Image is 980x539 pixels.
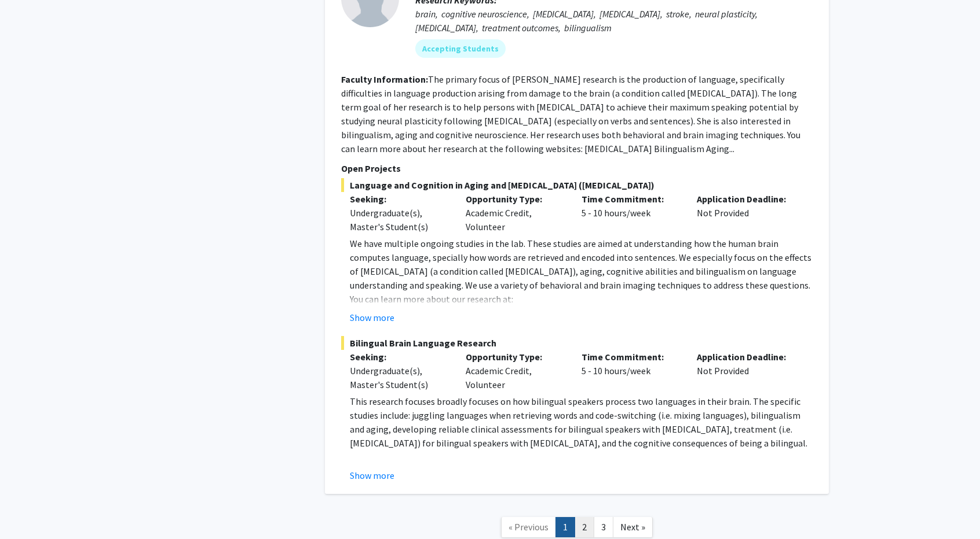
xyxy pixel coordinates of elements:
p: Opportunity Type: [466,192,564,206]
div: brain, cognitive neuroscience, [MEDICAL_DATA], [MEDICAL_DATA], stroke, neural plasticity, [MEDICA... [415,7,813,35]
button: Show more [350,311,394,324]
div: Not Provided [688,350,804,392]
p: This research focuses broadly focuses on how bilingual speakers process two languages in their br... [350,394,813,450]
span: Language and Cognition in Aging and [MEDICAL_DATA] ([MEDICAL_DATA]) [341,178,813,192]
div: 5 - 10 hours/week [573,192,689,234]
p: Seeking: [350,350,448,364]
span: Bilingual Brain Language Research [341,336,813,350]
iframe: Chat [9,487,49,530]
a: Next [613,517,653,537]
p: Time Commitment: [582,192,680,206]
a: 1 [555,517,575,537]
p: Application Deadline: [697,192,795,206]
b: Faculty Information: [341,73,428,85]
p: Open Projects [341,161,813,175]
div: Academic Credit, Volunteer [457,192,573,234]
p: You can learn more about our research at: [350,292,813,306]
span: Next » [620,521,645,533]
div: Not Provided [688,192,804,234]
div: Undergraduate(s), Master's Student(s) [350,206,448,234]
a: Previous Page [501,517,556,537]
span: « Previous [509,521,548,533]
button: Show more [350,468,394,482]
fg-read-more: The primary focus of [PERSON_NAME] research is the production of language, specifically difficult... [341,73,800,154]
mat-chip: Accepting Students [415,39,506,58]
p: Time Commitment: [582,350,680,364]
p: Application Deadline: [697,350,795,364]
p: Seeking: [350,192,448,206]
a: 3 [594,517,613,537]
p: We have multiple ongoing studies in the lab. These studies are aimed at understanding how the hum... [350,237,813,292]
div: Academic Credit, Volunteer [457,350,573,392]
div: 5 - 10 hours/week [573,350,689,392]
p: Opportunity Type: [466,350,564,364]
a: 2 [575,517,594,537]
div: Undergraduate(s), Master's Student(s) [350,364,448,392]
